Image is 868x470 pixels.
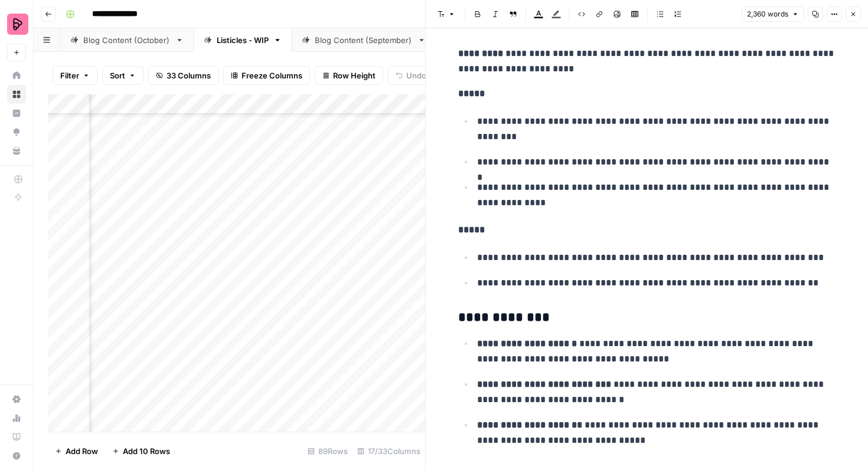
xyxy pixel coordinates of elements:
[53,66,97,85] button: Filter
[292,28,436,52] a: Blog Content (September)
[48,442,105,461] button: Add Row
[105,442,177,461] button: Add 10 Rows
[148,66,218,85] button: 33 Columns
[7,104,26,123] a: Insights
[7,14,28,35] img: Preply Logo
[353,442,425,461] div: 17/33 Columns
[110,70,125,81] span: Sort
[242,70,302,81] span: Freeze Columns
[217,34,269,46] div: Listicles - WIP
[742,6,804,22] button: 2,360 words
[66,445,98,457] span: Add Row
[333,70,376,81] span: Row Height
[7,142,26,160] a: Your Data
[167,70,211,81] span: 33 Columns
[60,28,194,52] a: Blog Content (October)
[102,66,143,85] button: Sort
[747,9,788,19] span: 2,360 words
[7,390,26,409] a: Settings
[303,442,353,461] div: 89 Rows
[223,66,310,85] button: Freeze Columns
[7,85,26,104] a: Browse
[315,34,413,46] div: Blog Content (September)
[7,123,26,142] a: Opportunities
[406,70,426,81] span: Undo
[60,70,79,81] span: Filter
[123,445,170,457] span: Add 10 Rows
[7,66,26,85] a: Home
[7,428,26,446] a: Learning Hub
[83,34,171,46] div: Blog Content (October)
[388,66,434,85] button: Undo
[7,409,26,428] a: Usage
[194,28,292,52] a: Listicles - WIP
[7,9,26,39] button: Workspace: Preply
[315,66,383,85] button: Row Height
[7,446,26,465] button: Help + Support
